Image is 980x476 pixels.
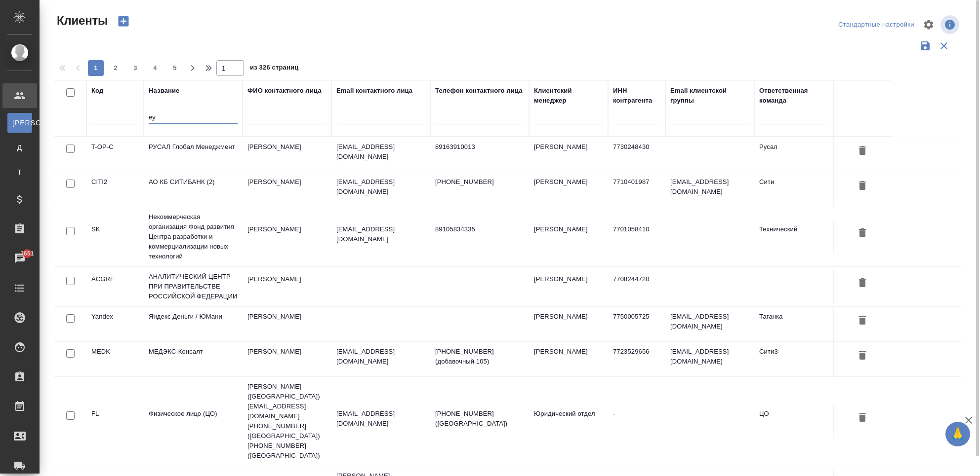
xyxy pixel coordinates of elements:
div: Название [149,86,179,96]
div: Код [91,86,103,96]
span: 3 [127,63,143,73]
td: [PERSON_NAME] [529,269,608,304]
td: 7710401987 [608,172,665,207]
td: [PERSON_NAME] [243,269,331,304]
span: Посмотреть информацию [940,15,961,34]
div: Телефон контактного лица [435,86,523,96]
span: 2 [108,63,123,73]
div: Email контактного лица [336,86,412,96]
button: Создать [112,13,135,30]
td: АНАЛИТИЧЕСКИЙ ЦЕНТР ПРИ ПРАВИТЕЛЬСТВЕ РОССИЙСКОЙ ФЕДЕРАЦИИ [144,267,243,306]
td: ACGRF [86,269,144,304]
a: [PERSON_NAME] [7,113,32,133]
button: 4 [147,60,163,76]
a: Т [7,162,32,182]
button: 3 [127,60,143,76]
td: [PERSON_NAME] [243,307,331,341]
td: 7750005725 [608,307,665,341]
td: [PERSON_NAME] [529,342,608,376]
p: 89105834335 [435,224,524,234]
div: Клиентский менеджер [534,86,603,106]
td: [PERSON_NAME] [243,342,331,376]
td: Некоммерческая организация Фонд развития Центра разработки и коммерциализации новых технологий [144,207,243,266]
td: [PERSON_NAME] [243,137,331,172]
button: Удалить [854,224,871,243]
td: SK [86,220,144,254]
td: Таганка [754,307,833,341]
button: Удалить [854,177,871,195]
td: МЕДЭКС-Консалт [144,342,243,376]
td: Сити [754,172,833,207]
p: [EMAIL_ADDRESS][DOMAIN_NAME] [336,347,425,366]
div: split button [836,17,917,33]
span: Клиенты [54,13,108,29]
td: T-OP-C [86,137,144,172]
td: [EMAIL_ADDRESS][DOMAIN_NAME] [665,172,754,207]
p: [EMAIL_ADDRESS][DOMAIN_NAME] [336,177,425,197]
span: Т [12,167,27,177]
p: 89163910013 [435,142,524,152]
td: FL [86,404,144,439]
button: Удалить [854,347,871,365]
button: Удалить [854,142,871,160]
td: 7701058410 [608,220,665,254]
div: ИНН контрагента [613,86,660,106]
span: 1651 [14,249,40,258]
span: 4 [147,63,163,73]
td: [PERSON_NAME] [243,220,331,254]
td: 7708244720 [608,269,665,304]
td: CITI2 [86,172,144,207]
span: Настроить таблицу [917,13,940,37]
p: [EMAIL_ADDRESS][DOMAIN_NAME] [336,409,425,429]
td: Yandex [86,307,144,341]
td: АО КБ СИТИБАНК (2) [144,172,243,207]
td: [PERSON_NAME] [529,172,608,207]
div: Ответственная команда [759,86,828,106]
button: 2 [108,60,123,76]
td: [EMAIL_ADDRESS][DOMAIN_NAME] [665,307,754,341]
button: 🙏 [945,422,970,446]
p: [PHONE_NUMBER] ([GEOGRAPHIC_DATA]) [435,409,524,429]
span: Д [12,143,27,152]
span: 🙏 [949,424,966,444]
td: Юридический отдел [529,404,608,439]
p: [PHONE_NUMBER] (добавочный 105) [435,347,524,366]
div: Email клиентской группы [670,86,749,106]
td: [PERSON_NAME] ([GEOGRAPHIC_DATA]) [EMAIL_ADDRESS][DOMAIN_NAME] [PHONE_NUMBER] ([GEOGRAPHIC_DATA])... [243,377,331,466]
td: [PERSON_NAME] [243,172,331,207]
td: - [608,404,665,439]
button: Сохранить фильтры [916,37,935,55]
a: 1651 [2,246,37,271]
p: [PHONE_NUMBER] [435,177,524,187]
td: 7723529656 [608,342,665,376]
td: РУСАЛ Глобал Менеджмент [144,137,243,172]
p: [EMAIL_ADDRESS][DOMAIN_NAME] [336,142,425,162]
td: Технический [754,220,833,254]
td: [EMAIL_ADDRESS][DOMAIN_NAME] [665,342,754,376]
a: Д [7,138,32,157]
button: Удалить [854,274,871,293]
button: Удалить [854,409,871,427]
td: 7730248430 [608,137,665,172]
span: [PERSON_NAME] [12,118,27,128]
td: [PERSON_NAME] [529,220,608,254]
button: 5 [167,60,183,76]
td: Сити3 [754,342,833,376]
span: из 326 страниц [250,62,298,76]
div: ФИО контактного лица [247,86,322,96]
td: [PERSON_NAME] [529,137,608,172]
td: MEDK [86,342,144,376]
p: [EMAIL_ADDRESS][DOMAIN_NAME] [336,224,425,244]
td: Русал [754,137,833,172]
td: [PERSON_NAME] [529,307,608,341]
span: 5 [167,63,183,73]
button: Удалить [854,312,871,330]
td: Физическое лицо (ЦО) [144,404,243,439]
button: Сбросить фильтры [935,37,953,55]
td: Яндекс Деньги / ЮМани [144,307,243,341]
td: ЦО [754,404,833,439]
